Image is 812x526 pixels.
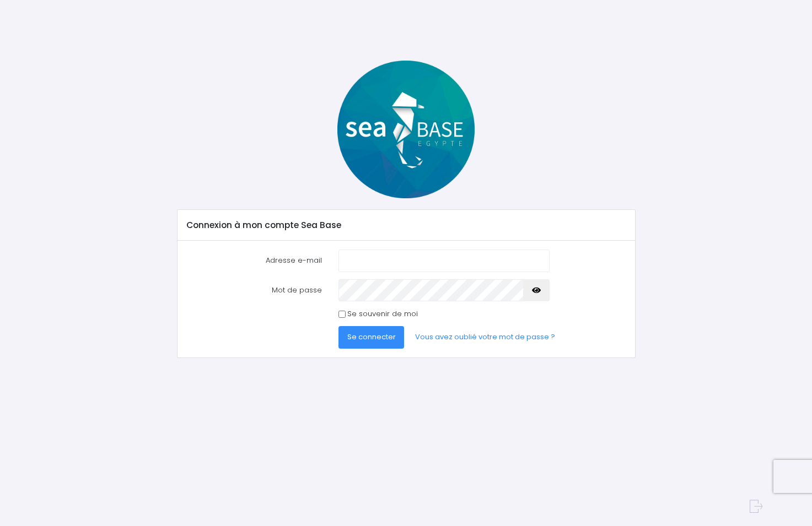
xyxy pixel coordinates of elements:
[178,210,635,241] div: Connexion à mon compte Sea Base
[347,308,418,319] label: Se souvenir de moi
[338,326,405,348] button: Se connecter
[178,250,330,272] label: Adresse e-mail
[406,326,564,348] a: Vous avez oublié votre mot de passe ?
[347,332,396,342] span: Se connecter
[178,279,330,301] label: Mot de passe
